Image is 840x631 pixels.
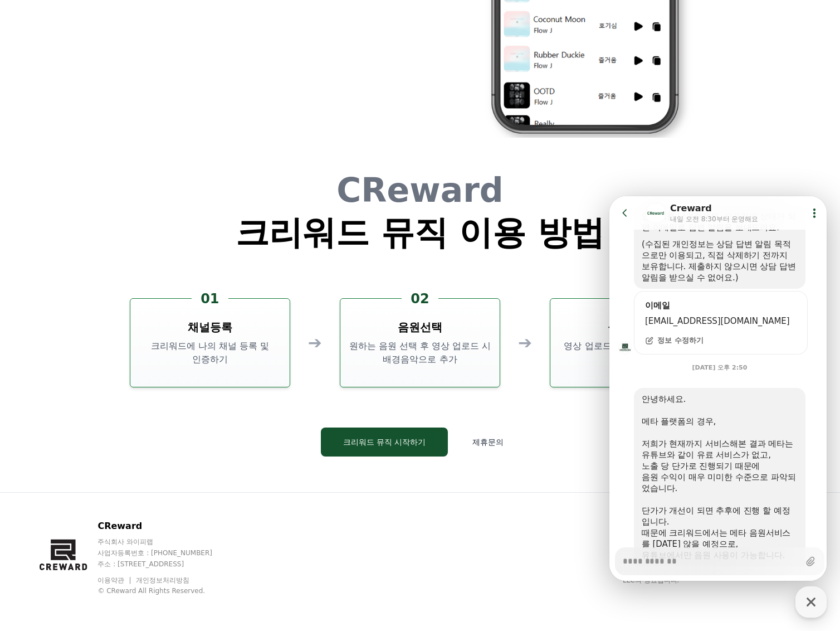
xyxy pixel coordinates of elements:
[308,333,322,353] div: ➔
[97,586,233,595] p: © CReward All Rights Reserved.
[236,173,605,207] h1: CReward
[518,333,532,353] div: ➔
[236,216,605,249] h1: 크리워드 뮤직 이용 방법
[135,339,285,366] p: 크리워드에 나의 채널 등록 및 인증하기
[97,549,233,557] p: 사업자등록번호 : [PHONE_NUMBER]
[97,520,233,533] p: CReward
[398,319,442,335] h3: 음원선택
[345,339,495,366] p: 원하는 음원 선택 후 영상 업로드 시 배경음악으로 추가
[192,290,228,308] div: 01
[402,290,438,308] div: 02
[136,576,189,584] a: 개인정보처리방침
[188,319,232,335] h3: 채널등록
[97,576,133,584] a: 이용약관
[609,196,827,581] iframe: Channel chat
[97,537,233,546] p: 주식회사 와이피랩
[608,319,652,335] h3: 실적확인
[97,560,233,569] p: 주소 : [STREET_ADDRESS]
[555,339,705,366] p: 영상 업로드 D+3 이후 예상 실적 확인하기
[321,428,448,457] button: 크리워드 뮤직 시작하기
[457,428,519,457] button: 제휴문의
